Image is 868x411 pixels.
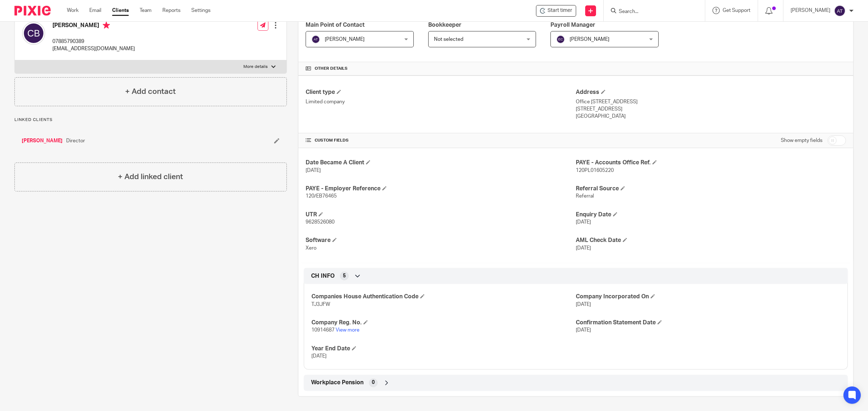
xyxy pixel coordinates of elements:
[306,211,576,219] h4: UTR
[536,5,576,17] div: VIRTUAL SECRETARIAL SERVICES LIMITED
[343,272,346,280] span: 5
[548,7,572,14] span: Start timer
[14,6,51,16] img: Pixie
[372,379,375,386] span: 0
[311,345,576,352] h4: Year End Date
[311,35,320,44] img: svg%3E
[576,168,614,173] span: 120PL01605220
[576,293,840,300] h4: Company Incorporated On
[311,302,330,307] span: TJ3JFW
[576,113,846,120] p: [GEOGRAPHIC_DATA]
[306,98,576,105] p: Limited company
[52,38,135,45] p: 07885790389
[306,138,576,143] h4: CUSTOM FIELDS
[125,86,176,97] h4: + Add contact
[781,137,822,144] label: Show empty fields
[52,22,135,31] h4: [PERSON_NAME]
[428,22,461,28] span: Bookkeeper
[67,7,78,14] a: Work
[336,328,359,333] a: View more
[325,37,365,42] span: [PERSON_NAME]
[306,185,576,192] h4: PAYE - Employer Reference
[723,8,750,13] span: Get Support
[103,22,110,29] i: Primary
[306,22,365,28] span: Main Point of Contact
[311,272,335,280] span: CH INFO
[311,319,576,326] h4: Company Reg. No.
[576,98,846,105] p: Office [STREET_ADDRESS]
[576,328,591,333] span: [DATE]
[576,159,846,166] h4: PAYE - Accounts Office Ref.
[556,35,565,44] img: svg%3E
[576,105,846,113] p: [STREET_ADDRESS]
[834,5,846,17] img: svg%3E
[112,7,129,14] a: Clients
[66,137,85,144] span: Director
[315,66,348,72] span: Other details
[311,379,363,386] span: Workplace Pension
[52,45,135,52] p: [EMAIL_ADDRESS][DOMAIN_NAME]
[570,37,609,42] span: [PERSON_NAME]
[576,237,846,244] h4: AML Check Date
[576,246,591,251] span: [DATE]
[311,293,576,300] h4: Companies House Authentication Code
[22,22,45,45] img: svg%3E
[311,328,335,333] span: 10914687
[306,88,576,96] h4: Client type
[576,88,846,96] h4: Address
[306,194,337,199] span: 120/EB76465
[576,211,846,219] h4: Enquiry Date
[576,220,591,225] span: [DATE]
[306,220,335,225] span: 9628526080
[311,354,327,359] span: [DATE]
[791,7,830,14] p: [PERSON_NAME]
[618,9,683,15] input: Search
[306,246,316,251] span: Xero
[140,7,152,14] a: Team
[306,159,576,166] h4: Date Became A Client
[550,22,595,28] span: Payroll Manager
[306,237,576,244] h4: Software
[576,319,840,326] h4: Confirmation Statement Date
[434,37,463,42] span: Not selected
[306,168,321,173] span: [DATE]
[89,7,101,14] a: Email
[576,302,591,307] span: [DATE]
[576,194,594,199] span: Referral
[191,7,210,14] a: Settings
[22,137,63,144] a: [PERSON_NAME]
[576,185,846,192] h4: Referral Source
[14,117,287,123] p: Linked clients
[243,64,268,70] p: More details
[162,7,180,14] a: Reports
[118,171,183,182] h4: + Add linked client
